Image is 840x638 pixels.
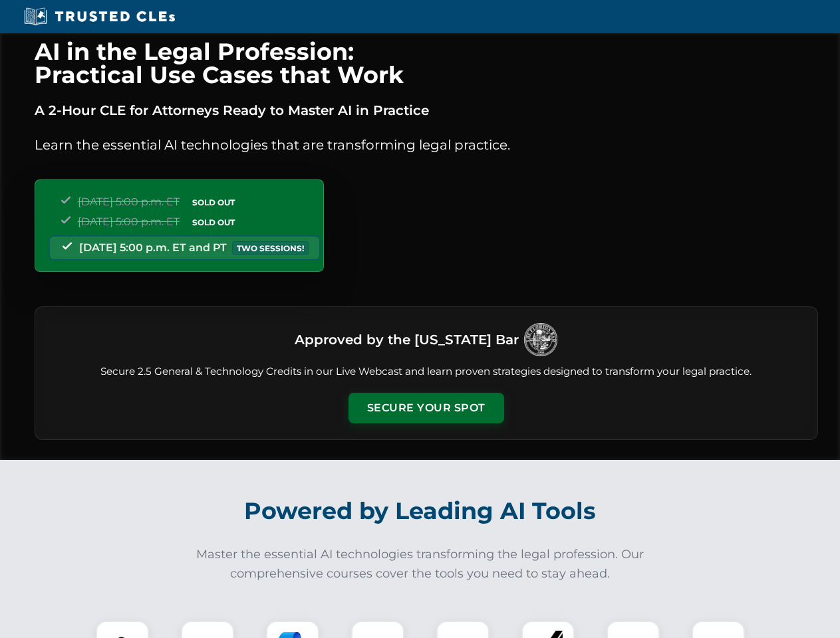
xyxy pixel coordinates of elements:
p: Secure 2.5 General & Technology Credits in our Live Webcast and learn proven strategies designed ... [51,364,801,379]
span: [DATE] 5:00 p.m. ET [78,195,180,208]
button: Secure Your Spot [349,393,504,423]
p: Learn the essential AI technologies that are transforming legal practice. [35,134,818,156]
span: SOLD OUT [188,195,239,209]
span: [DATE] 5:00 p.m. ET [78,215,180,228]
h3: Approved by the [US_STATE] Bar [295,328,519,352]
p: A 2-Hour CLE for Attorneys Ready to Master AI in Practice [35,100,818,121]
img: Logo [524,323,557,356]
h2: Powered by Leading AI Tools [52,488,789,534]
p: Master the essential AI technologies transforming the legal profession. Our comprehensive courses... [188,545,653,584]
span: SOLD OUT [188,215,239,229]
h1: AI in the Legal Profession: Practical Use Cases that Work [35,40,818,86]
img: Trusted CLEs [20,7,179,27]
